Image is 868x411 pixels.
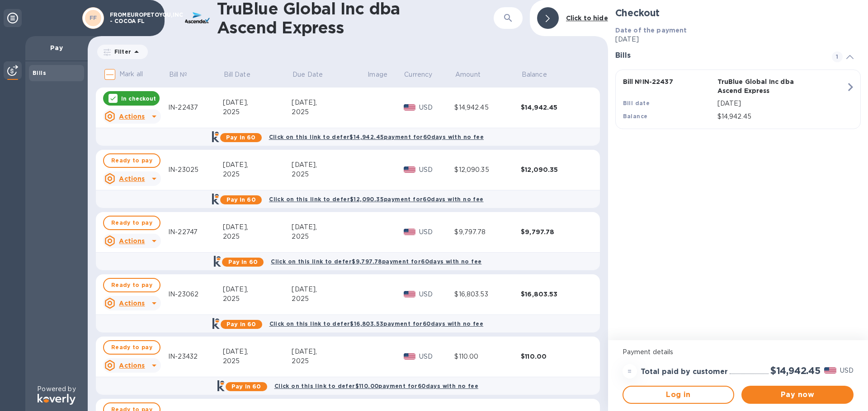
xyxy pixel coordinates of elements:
h3: Bills [615,51,821,60]
span: Pay now [749,389,846,400]
p: Currency [404,70,432,79]
div: [DATE], [223,160,292,170]
div: $110.00 [454,352,521,361]
div: IN-23025 [168,165,223,175]
b: Bills [33,69,46,76]
b: FF [90,14,97,21]
div: $12,090.35 [521,165,587,174]
img: USD [404,166,416,173]
p: [DATE] [615,35,861,44]
b: Click to hide [566,14,608,22]
u: Actions [119,362,145,369]
p: Amount [455,70,481,79]
span: Ready to pay [111,217,152,228]
div: 2025 [223,170,292,179]
span: Bill Date [224,70,262,79]
p: Powered by [37,384,75,394]
h2: $14,942.45 [770,365,821,376]
p: USD [419,165,454,175]
span: 1 [832,51,843,62]
p: Bill № [169,70,188,79]
span: Due Date [292,70,335,79]
div: 2025 [292,232,367,241]
div: [DATE], [292,160,367,170]
div: [DATE], [223,98,292,107]
p: USD [419,103,454,112]
img: USD [404,104,416,111]
b: Bill date [623,100,650,106]
button: Bill №IN-22437TruBlue Global Inc dba Ascend ExpressBill date[DATE]Balance$14,942.45 [615,69,861,129]
span: Ready to pay [111,155,152,166]
button: Ready to pay [103,278,160,292]
button: Ready to pay [103,340,160,355]
div: [DATE], [223,222,292,232]
div: 2025 [292,294,367,304]
b: Click on this link to defer $9,797.78 payment for 60 days with no fee [271,258,481,265]
b: Click on this link to defer $16,803.53 payment for 60 days with no fee [269,320,483,327]
div: $14,942.45 [454,103,521,112]
u: Actions [119,175,145,182]
h2: Checkout [615,7,861,18]
div: [DATE], [292,222,367,232]
div: $16,803.53 [521,290,587,299]
b: Click on this link to defer $12,090.35 payment for 60 days with no fee [269,196,483,203]
span: Bill № [169,70,199,79]
p: USD [840,366,854,375]
u: Actions [119,300,145,307]
p: Balance [522,70,547,79]
div: 2025 [223,107,292,117]
p: Pay [33,43,80,52]
b: Pay in 60 [226,196,256,203]
p: FROMEUROPETOYOU,INC - COCOA FL [110,12,155,24]
img: USD [404,353,416,360]
span: Ready to pay [111,280,152,291]
div: IN-23432 [168,352,223,361]
p: [DATE] [717,99,846,108]
button: Pay now [741,386,854,404]
div: = [623,364,637,379]
div: 2025 [292,170,367,179]
b: Balance [623,113,648,120]
span: Balance [522,70,559,79]
b: Click on this link to defer $110.00 payment for 60 days with no fee [274,383,478,389]
span: Amount [455,70,492,79]
b: Pay in 60 [226,134,255,141]
div: $14,942.45 [521,103,587,112]
button: Ready to pay [103,216,160,230]
p: Due Date [292,70,323,79]
p: Mark all [119,69,143,79]
div: $12,090.35 [454,165,521,175]
div: 2025 [223,294,292,304]
div: 2025 [292,356,367,366]
div: IN-22437 [168,103,223,112]
div: [DATE], [292,347,367,356]
h3: Total paid by customer [641,368,728,376]
p: Bill № IN-22437 [623,77,714,86]
div: $16,803.53 [454,290,521,299]
div: $9,797.78 [521,227,587,236]
div: IN-23062 [168,290,223,299]
img: USD [404,291,416,297]
b: Date of the payment [615,27,687,34]
div: IN-22747 [168,227,223,237]
p: Payment details [623,347,854,357]
b: Pay in 60 [231,383,261,390]
u: Actions [119,113,145,120]
p: USD [419,352,454,361]
div: 2025 [223,356,292,366]
b: Pay in 60 [226,321,256,328]
b: Pay in 60 [228,259,258,265]
p: In checkout [121,95,156,102]
div: [DATE], [223,285,292,294]
div: [DATE], [223,347,292,356]
div: [DATE], [292,98,367,107]
p: USD [419,290,454,299]
span: Ready to pay [111,342,152,353]
div: $110.00 [521,352,587,361]
img: Logo [38,394,75,405]
p: Image [368,70,387,79]
img: USD [404,229,416,235]
p: $14,942.45 [717,112,846,121]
